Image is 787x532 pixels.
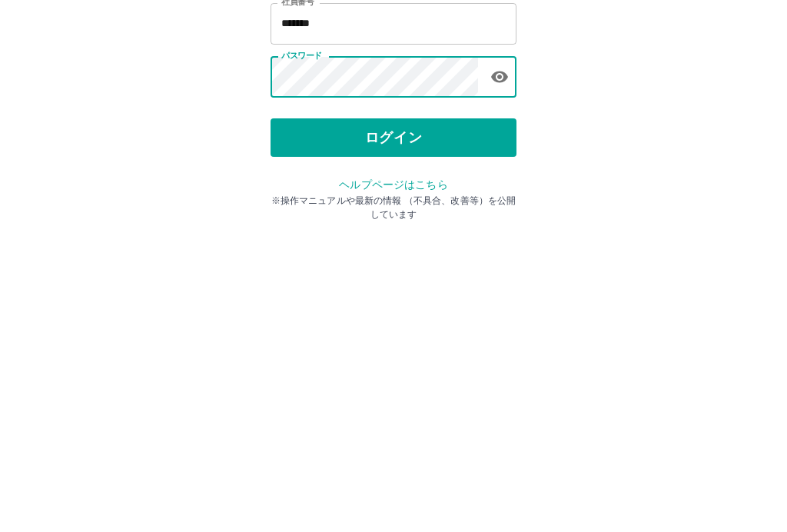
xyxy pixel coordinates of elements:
[271,266,516,304] button: ログイン
[281,144,314,155] label: 社員番号
[281,198,322,209] label: パスワード
[339,326,447,338] a: ヘルプページはこちら
[344,97,444,126] h2: ログイン
[271,341,516,369] p: ※操作マニュアルや最新の情報 （不具合、改善等）を公開しています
